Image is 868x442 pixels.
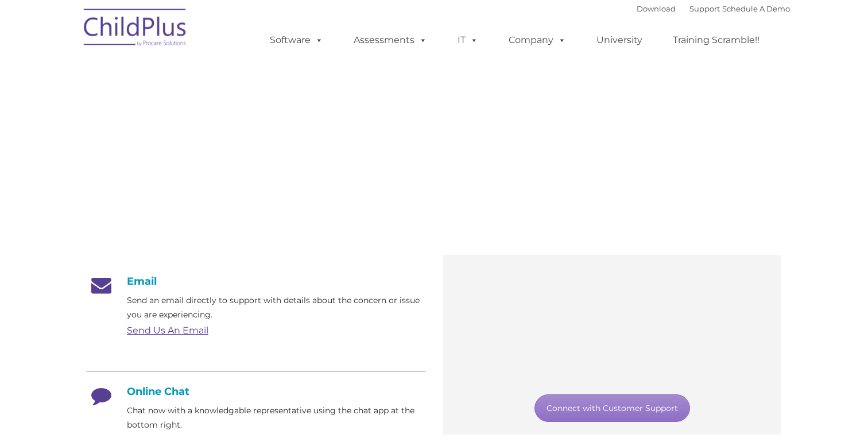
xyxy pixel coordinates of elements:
[127,325,208,336] a: Send Us An Email
[689,4,720,13] a: Support
[661,29,771,52] a: Training Scramble!!
[127,404,425,432] p: Chat now with a knowledgable representative using the chat app at the bottom right.
[342,29,439,52] a: Assessments
[87,385,425,398] h4: Online Chat
[78,1,193,58] img: ChildPlus by Procare Solutions
[446,29,490,52] a: IT
[637,4,676,13] a: Download
[497,29,578,52] a: Company
[585,29,654,52] a: University
[722,4,790,13] a: Schedule A Demo
[87,275,425,288] h4: Email
[127,293,425,322] p: Send an email directly to support with details about the concern or issue you are experiencing.
[637,4,790,13] font: |
[258,29,335,52] a: Software
[534,394,690,422] a: Connect with Customer Support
